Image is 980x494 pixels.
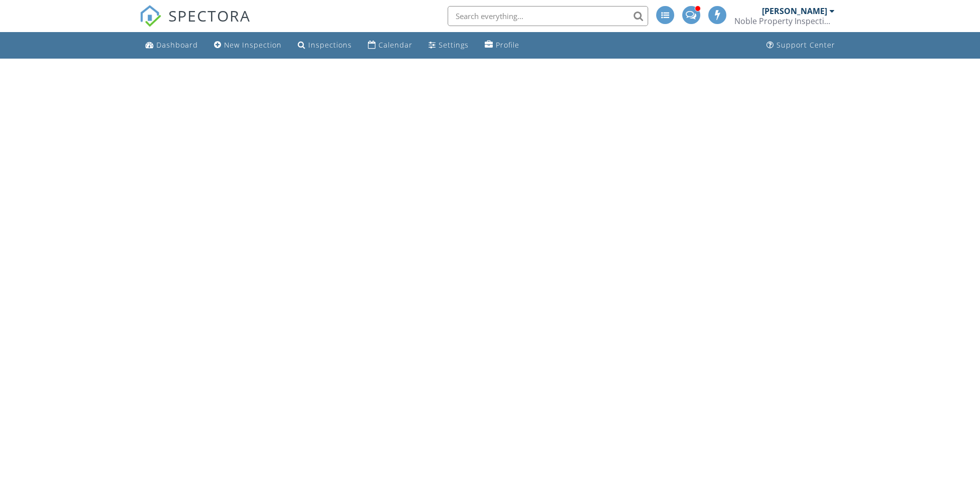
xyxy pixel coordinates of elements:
[308,40,352,50] div: Inspections
[210,36,286,55] a: New Inspection
[762,6,827,16] div: [PERSON_NAME]
[139,14,251,35] a: SPECTORA
[762,36,839,55] a: Support Center
[156,40,198,50] div: Dashboard
[168,5,251,26] span: SPECTORA
[734,16,835,26] div: Noble Property Inspections
[364,36,417,55] a: Calendar
[439,40,469,50] div: Settings
[378,40,413,50] div: Calendar
[294,36,356,55] a: Inspections
[224,40,282,50] div: New Inspection
[481,36,523,55] a: Profile
[425,36,473,55] a: Settings
[139,5,161,27] img: The Best Home Inspection Software - Spectora
[776,40,835,50] div: Support Center
[448,6,648,26] input: Search everything...
[496,40,519,50] div: Profile
[141,36,202,55] a: Dashboard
